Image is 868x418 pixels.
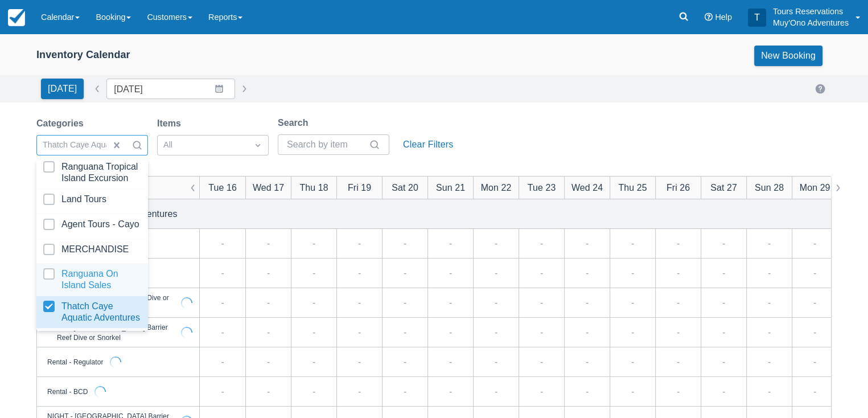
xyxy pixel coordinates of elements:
[813,266,816,280] div: -
[773,6,849,17] p: Tours Reservations
[495,355,497,368] div: -
[813,384,816,398] div: -
[540,236,543,250] div: -
[813,325,816,339] div: -
[631,384,634,398] div: -
[348,181,371,194] div: Fri 19
[540,266,543,280] div: -
[768,325,771,339] div: -
[358,384,361,398] div: -
[267,236,270,250] div: -
[677,296,680,309] div: -
[436,181,465,194] div: Sun 21
[449,384,452,398] div: -
[358,355,361,368] div: -
[267,384,270,398] div: -
[540,384,543,398] div: -
[449,296,452,309] div: -
[586,355,589,368] div: -
[41,79,84,99] button: [DATE]
[705,13,713,21] i: Help
[392,181,418,194] div: Sat 20
[36,117,88,130] label: Categories
[358,325,361,339] div: -
[312,355,315,368] div: -
[586,236,589,250] div: -
[813,236,816,250] div: -
[586,296,589,309] div: -
[404,296,406,309] div: -
[8,9,25,26] img: checkfront-main-nav-mini-logo.png
[715,13,732,22] span: Help
[677,325,680,339] div: -
[722,325,725,339] div: -
[267,266,270,280] div: -
[618,181,647,194] div: Thu 25
[131,140,143,151] span: Search
[813,355,816,368] div: -
[36,48,130,62] div: Inventory Calendar
[768,296,771,309] div: -
[667,181,690,194] div: Fri 26
[800,181,830,194] div: Mon 29
[449,355,452,368] div: -
[631,355,634,368] div: -
[677,266,680,280] div: -
[495,266,497,280] div: -
[47,356,103,367] div: Rental - Regulator
[677,236,680,250] div: -
[571,181,603,194] div: Wed 24
[106,79,235,99] input: Date
[253,181,284,194] div: Wed 17
[404,384,406,398] div: -
[221,296,224,309] div: -
[481,181,512,194] div: Mon 22
[768,384,771,398] div: -
[631,296,634,309] div: -
[221,236,224,250] div: -
[722,296,725,309] div: -
[267,296,270,309] div: -
[312,236,315,250] div: -
[208,181,237,194] div: Tue 16
[47,386,88,396] div: Rental - BCD
[221,325,224,339] div: -
[449,325,452,339] div: -
[404,266,406,280] div: -
[748,9,766,27] div: T
[754,46,822,66] a: New Booking
[358,236,361,250] div: -
[528,181,556,194] div: Tue 23
[312,384,315,398] div: -
[252,140,264,151] span: Dropdown icon
[722,266,725,280] div: -
[312,296,315,309] div: -
[221,355,224,368] div: -
[495,325,497,339] div: -
[586,325,589,339] div: -
[677,355,680,368] div: -
[586,266,589,280] div: -
[221,266,224,280] div: -
[540,355,543,368] div: -
[404,236,406,250] div: -
[631,325,634,339] div: -
[495,384,497,398] div: -
[299,181,328,194] div: Thu 18
[57,322,174,342] div: PM - [GEOGRAPHIC_DATA] Barrier Reef Dive or Snorkel
[312,266,315,280] div: -
[768,355,771,368] div: -
[710,181,737,194] div: Sat 27
[540,325,543,339] div: -
[221,384,224,398] div: -
[768,236,771,250] div: -
[631,266,634,280] div: -
[495,296,497,309] div: -
[449,236,452,250] div: -
[722,384,725,398] div: -
[773,17,849,28] p: Muy'Ono Adventures
[540,296,543,309] div: -
[278,116,312,130] label: Search
[398,134,458,155] button: Clear Filters
[267,355,270,368] div: -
